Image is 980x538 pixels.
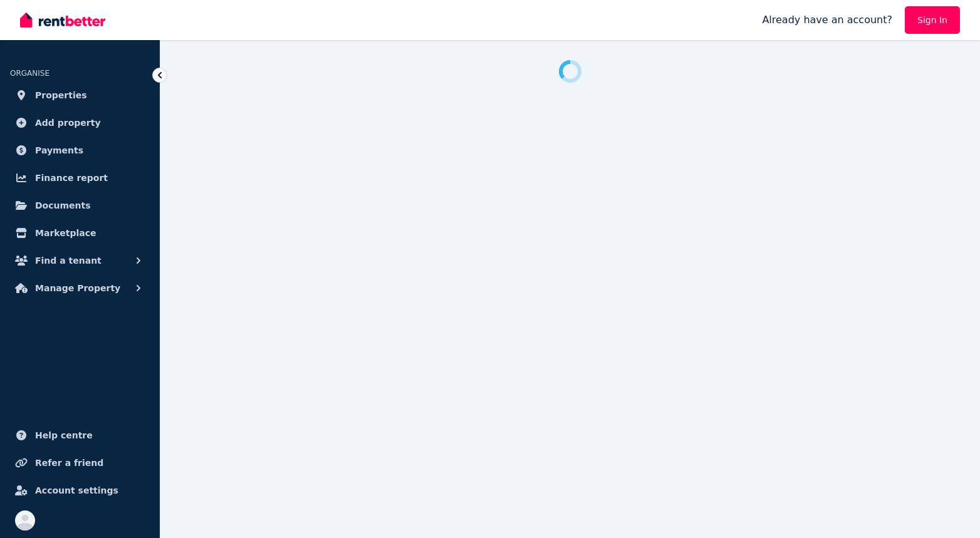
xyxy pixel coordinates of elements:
span: Find a tenant [35,253,102,268]
span: Help centre [35,428,93,443]
span: Payments [35,143,83,158]
span: ORGANISE [10,69,50,78]
span: Add property [35,115,101,130]
span: Marketplace [35,225,96,241]
img: RentBetter [20,11,105,29]
span: Properties [35,88,87,103]
a: Help centre [10,423,150,448]
a: Sign In [905,6,960,34]
a: Add property [10,110,150,135]
a: Marketplace [10,220,150,246]
a: Refer a friend [10,450,150,475]
span: Already have an account? [762,13,892,28]
a: Payments [10,138,150,163]
button: Manage Property [10,276,150,301]
span: Account settings [35,483,118,498]
span: Documents [35,198,91,213]
a: Documents [10,193,150,218]
button: Find a tenant [10,248,150,273]
a: Finance report [10,165,150,190]
span: Refer a friend [35,455,103,470]
a: Properties [10,83,150,108]
a: Account settings [10,478,150,503]
span: Finance report [35,170,108,185]
span: Manage Property [35,281,120,296]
